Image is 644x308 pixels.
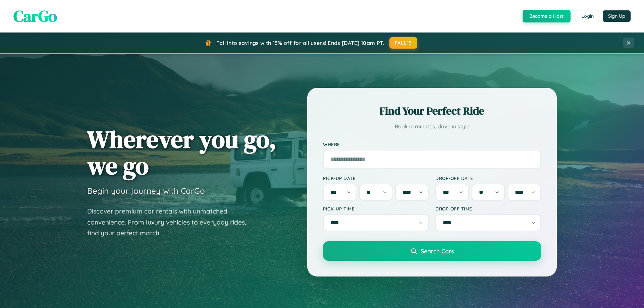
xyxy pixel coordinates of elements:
label: Pick-up Time [323,206,429,211]
h2: Find Your Perfect Ride [323,104,541,118]
label: Where [323,141,541,147]
button: Sign Up [603,10,631,22]
label: Drop-off Time [435,206,541,211]
label: Pick-up Date [323,175,429,181]
h1: Wherever you go, we go [87,126,276,179]
label: Drop-off Date [435,175,541,181]
span: Fall into savings with 15% off for all users! Ends [DATE] 10am PT. [216,40,384,46]
p: Discover premium car rentals with unmatched convenience. From luxury vehicles to everyday rides, ... [87,206,255,239]
button: FALL15 [389,37,418,49]
button: Become a Host [523,10,571,22]
button: Search Cars [323,241,541,261]
span: CarGo [13,5,57,27]
p: Book in minutes, drive in style [323,122,541,131]
h3: Begin your journey with CarGo [87,186,205,196]
button: Login [576,10,599,22]
span: Search Cars [421,247,454,255]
